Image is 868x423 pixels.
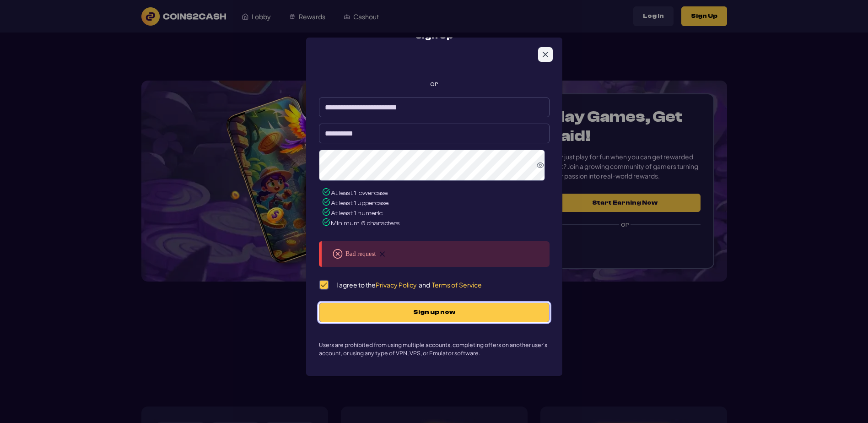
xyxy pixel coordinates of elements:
[379,251,386,257] img: Close
[319,341,550,358] p: Users are prohibited from using multiple accounts, completing offers on another user's account, o...
[345,250,376,258] span: Bad request
[537,162,544,169] svg: Show Password
[329,309,540,316] span: Sign up now
[376,281,417,289] span: Privacy Policy
[323,198,550,208] li: At least 1 uppercase
[319,303,550,322] button: Sign up now
[338,52,530,72] iframe: Sign in with Google Button
[323,218,550,228] li: Minimum 6 characters
[333,249,343,259] img: Error icon
[538,47,553,62] button: Close
[336,281,482,289] p: I agree to the and
[432,281,482,289] span: Terms of Service
[323,208,550,218] li: At least 1 numeric
[323,188,550,198] li: At least 1 lowercase
[415,31,453,40] h2: Sign Up
[319,71,550,91] label: or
